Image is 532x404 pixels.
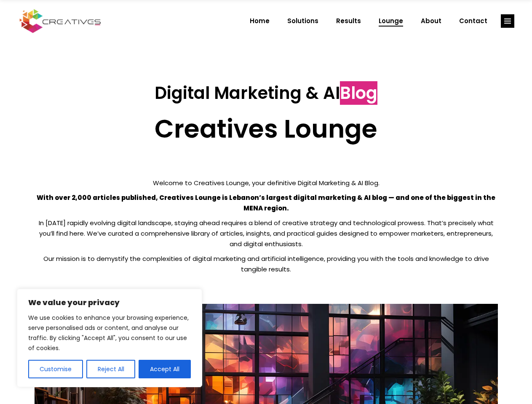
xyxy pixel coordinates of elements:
[35,83,498,103] h3: Digital Marketing & AI
[28,360,83,378] button: Customise
[370,10,412,32] a: Lounge
[287,10,318,32] span: Solutions
[327,10,370,32] a: Results
[459,10,487,32] span: Contact
[28,313,191,353] p: We use cookies to enhance your browsing experience, serve personalised ads or content, and analys...
[17,289,202,387] div: We value your privacy
[241,10,278,32] a: Home
[250,10,270,32] span: Home
[28,298,191,308] p: We value your privacy
[336,10,361,32] span: Results
[379,10,403,32] span: Lounge
[421,10,441,32] span: About
[18,8,103,34] img: Creatives
[35,218,498,249] p: In [DATE] rapidly evolving digital landscape, staying ahead requires a blend of creative strategy...
[412,10,450,32] a: About
[35,114,498,144] h2: Creatives Lounge
[37,193,495,213] strong: With over 2,000 articles published, Creatives Lounge is Lebanon’s largest digital marketing & AI ...
[35,178,498,188] p: Welcome to Creatives Lounge, your definitive Digital Marketing & AI Blog.
[139,360,191,378] button: Accept All
[501,14,514,28] a: link
[86,360,136,378] button: Reject All
[278,10,327,32] a: Solutions
[35,253,498,274] p: Our mission is to demystify the complexities of digital marketing and artificial intelligence, pr...
[340,81,377,105] span: Blog
[450,10,496,32] a: Contact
